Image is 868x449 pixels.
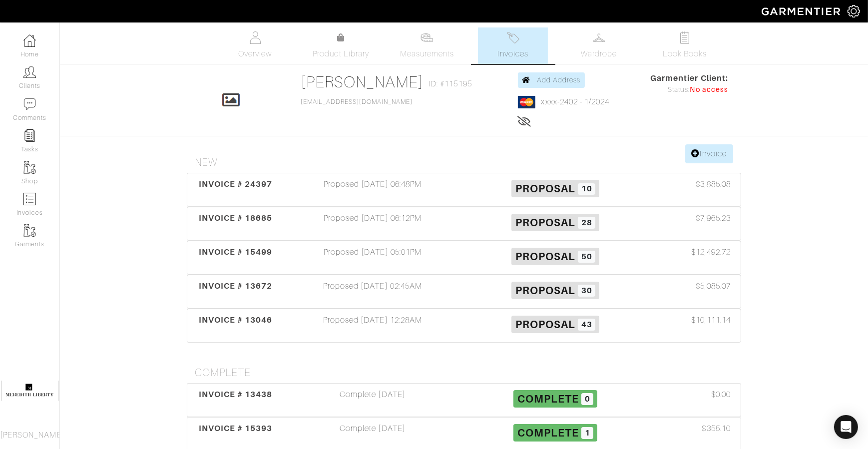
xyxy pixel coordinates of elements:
img: garments-icon-b7da505a4dc4fd61783c78ac3ca0ef83fa9d6f193b1c9dc38574b1d14d53ca28.png [23,224,36,237]
div: Complete [DATE] [281,423,464,446]
span: INVOICE # 13672 [199,281,273,291]
span: Product Library [313,48,369,60]
img: measurements-466bbee1fd09ba9460f595b01e5d73f9e2bff037440d3c8f018324cb6cdf7a4a.svg [421,31,433,44]
span: $355.10 [702,423,731,435]
span: Overview [238,48,272,60]
a: Overview [220,27,290,64]
div: Status: [650,84,728,95]
span: Proposal [515,182,575,195]
span: INVOICE # 13046 [199,315,273,325]
span: Complete [517,393,579,405]
span: Proposal [515,284,575,297]
span: Wardrobe [581,48,617,60]
img: clients-icon-6bae9207a08558b7cb47a8932f037763ab4055f8c8b6bfacd5dc20c3e0201464.png [23,66,36,78]
span: INVOICE # 15499 [199,247,273,257]
span: $10,111.14 [692,314,731,326]
div: Proposed [DATE] 06:12PM [281,212,464,235]
span: INVOICE # 24397 [199,179,273,189]
img: todo-9ac3debb85659649dc8f770b8b6100bb5dab4b48dedcbae339e5042a72dfd3cc.svg [679,31,691,44]
img: basicinfo-40fd8af6dae0f16599ec9e87c0ef1c0a1fdea2edbe929e3d69a839185d80c458.svg [249,31,261,44]
span: No access [690,84,728,95]
a: Product Library [306,32,376,60]
span: 10 [578,183,595,195]
span: Look Books [663,48,707,60]
img: reminder-icon-8004d30b9f0a5d33ae49ab947aed9ed385cf756f9e5892f1edd6e32f2345188e.png [23,129,36,142]
a: Invoice [685,144,733,163]
span: 43 [578,319,595,331]
span: $7,965.23 [696,212,731,224]
img: wardrobe-487a4870c1b7c33e795ec22d11cfc2ed9d08956e64fb3008fe2437562e282088.svg [593,31,605,44]
span: Proposal [515,250,575,263]
div: Open Intercom Messenger [834,415,858,439]
a: INVOICE # 13672 Proposed [DATE] 02:45AM Proposal 30 $5,085.07 [187,275,741,309]
img: mastercard-2c98a0d54659f76b027c6839bea21931c3e23d06ea5b2b5660056f2e14d2f154.png [518,96,535,108]
span: 50 [578,251,595,263]
span: Garmentier Client: [650,72,728,84]
img: dashboard-icon-dbcd8f5a0b271acd01030246c82b418ddd0df26cd7fceb0bd07c9910d44c42f6.png [23,34,36,47]
h4: Complete [195,367,741,379]
div: Proposed [DATE] 05:01PM [281,246,464,269]
a: [PERSON_NAME] [301,73,424,91]
div: Proposed [DATE] 12:28AM [281,314,464,337]
span: Add Address [537,76,581,84]
span: $3,885.08 [696,178,731,190]
span: $0.00 [711,389,731,401]
a: [EMAIL_ADDRESS][DOMAIN_NAME] [301,98,413,105]
span: INVOICE # 18685 [199,213,273,223]
span: INVOICE # 15393 [199,424,273,433]
img: gear-icon-white-bd11855cb880d31180b6d7d6211b90ccbf57a29d726f0c71d8c61bd08dd39cc2.png [848,5,860,17]
span: 0 [581,393,593,405]
a: Wardrobe [564,27,634,64]
span: Invoices [498,48,528,60]
span: $12,492.72 [692,246,731,258]
a: INVOICE # 18685 Proposed [DATE] 06:12PM Proposal 28 $7,965.23 [187,207,741,241]
span: $5,085.07 [696,280,731,292]
span: Complete [517,427,579,439]
span: Proposal [515,318,575,331]
div: Complete [DATE] [281,389,464,412]
a: xxxx-2402 - 1/2024 [541,97,610,106]
span: 1 [581,427,593,439]
a: INVOICE # 24397 Proposed [DATE] 06:48PM Proposal 10 $3,885.08 [187,173,741,207]
a: INVOICE # 13438 Complete [DATE] Complete 0 $0.00 [187,383,741,417]
span: INVOICE # 13438 [199,390,273,399]
img: orders-27d20c2124de7fd6de4e0e44c1d41de31381a507db9b33961299e4e07d508b8c.svg [507,31,519,44]
img: garmentier-logo-header-white-b43fb05a5012e4ada735d5af1a66efaba907eab6374d6393d1fbf88cb4ef424d.png [757,2,848,20]
div: Proposed [DATE] 02:45AM [281,280,464,303]
span: Proposal [515,216,575,229]
a: INVOICE # 15499 Proposed [DATE] 05:01PM Proposal 50 $12,492.72 [187,241,741,275]
a: Measurements [392,27,462,64]
span: 28 [578,217,595,229]
span: ID: #115195 [429,78,472,90]
a: Invoices [478,27,548,64]
img: orders-icon-0abe47150d42831381b5fb84f609e132dff9fe21cb692f30cb5eec754e2cba89.png [23,193,36,205]
img: comment-icon-a0a6a9ef722e966f86d9cbdc48e553b5cf19dbc54f86b18d962a5391bc8f6eb6.png [23,98,36,110]
span: 30 [578,285,595,297]
a: Look Books [650,27,720,64]
div: Proposed [DATE] 06:48PM [281,178,464,201]
a: INVOICE # 13046 Proposed [DATE] 12:28AM Proposal 43 $10,111.14 [187,309,741,343]
img: garments-icon-b7da505a4dc4fd61783c78ac3ca0ef83fa9d6f193b1c9dc38574b1d14d53ca28.png [23,161,36,174]
h4: New [195,156,741,169]
span: Measurements [400,48,454,60]
a: Add Address [518,72,585,88]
